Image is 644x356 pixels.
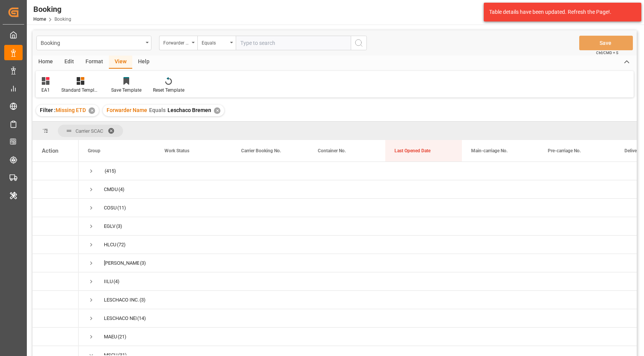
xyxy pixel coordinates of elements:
button: open menu [197,36,236,50]
span: (415) [105,162,116,180]
div: Format [80,56,109,69]
div: MAEU [104,328,117,346]
div: LESCHACO INC. [104,291,139,309]
span: Pre-carriage No. [548,148,581,153]
span: (3) [140,254,146,272]
div: HLCU [104,236,116,254]
div: Press SPACE to select this row. [33,236,79,254]
div: Press SPACE to select this row. [33,328,79,346]
span: (4) [113,273,120,290]
span: (3) [140,291,146,309]
div: Press SPACE to select this row. [33,180,79,199]
div: ✕ [214,107,220,114]
span: Work Status [164,148,189,153]
div: Help [132,56,155,69]
input: Type to search [236,36,351,50]
div: Save Template [111,87,141,94]
div: EGLV [104,218,115,235]
div: ✕ [89,107,95,114]
a: Home [33,16,46,22]
span: Container No. [318,148,346,153]
div: Reset Template [153,87,184,94]
span: Ctrl/CMD + S [596,50,618,56]
div: Edit [59,56,80,69]
button: Save [579,36,633,50]
span: Last Opened Date [394,148,430,153]
div: Booking [33,3,71,15]
span: Carrier Booking No. [241,148,281,153]
span: Leschaco Bremen [168,107,211,113]
span: Group [88,148,100,153]
span: (11) [117,199,126,217]
div: Press SPACE to select this row. [33,199,79,217]
span: Carrier SCAC [76,128,103,134]
span: (21) [118,328,127,346]
div: Press SPACE to select this row. [33,217,79,236]
div: EA1 [41,87,50,94]
span: Forwarder Name [107,107,147,113]
div: Equals [202,38,228,46]
span: (72) [117,236,126,254]
div: Table details have been updated. Refresh the Page!. [489,8,630,16]
div: CMDU [104,181,118,198]
button: search button [351,36,367,50]
div: Home [33,56,59,69]
div: IILU [104,273,113,290]
div: [PERSON_NAME] GLOBAL TRANSPORT BV [104,254,139,272]
div: Press SPACE to select this row. [33,254,79,272]
button: open menu [159,36,197,50]
div: Forwarder Name [163,38,189,46]
div: LESCHACO NEDERLAND B.V. [104,310,136,327]
span: Main-carriage No. [471,148,508,153]
div: Press SPACE to select this row. [33,162,79,180]
div: Press SPACE to select this row. [33,309,79,328]
button: open menu [36,36,151,50]
div: Press SPACE to select this row. [33,272,79,291]
div: View [109,56,132,69]
div: Booking [41,38,143,47]
div: Action [42,147,58,154]
span: (4) [118,181,125,198]
div: Standard Templates [61,87,100,94]
span: (14) [137,310,146,327]
span: Filter : [40,107,56,113]
span: Missing ETD [56,107,86,113]
div: Press SPACE to select this row. [33,291,79,309]
span: Equals [149,107,166,113]
span: (3) [116,218,122,235]
div: COSU [104,199,117,217]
